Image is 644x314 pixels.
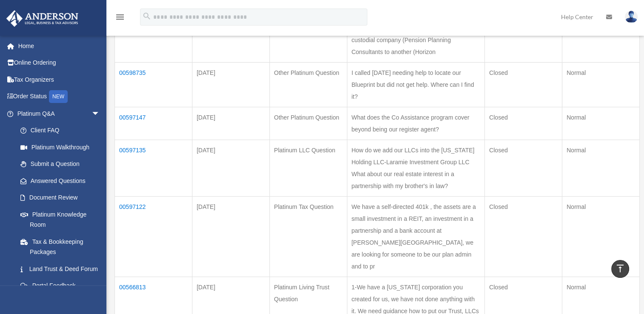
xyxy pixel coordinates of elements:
a: Platinum Walkthrough [12,139,109,156]
td: Platinum LLC Question [269,140,347,197]
td: 00597147 [115,107,192,140]
td: What does the Co Assistance program cover beyond being our register agent? [347,107,485,140]
td: We have a self-directed 401k , the assets are a small investment in a REIT, an investment in a pa... [347,197,485,277]
a: vertical_align_top [611,260,629,278]
a: menu [115,15,125,22]
td: Normal [562,107,640,140]
td: 00597122 [115,197,192,277]
td: [DATE] [192,140,269,197]
i: vertical_align_top [615,263,625,274]
a: Home [6,37,113,54]
a: Portal Feedback [12,277,109,294]
a: Online Ordering [6,54,113,71]
a: Answered Questions [12,172,104,189]
td: [DATE] [192,63,269,107]
div: NEW [49,90,68,103]
a: Tax Organizers [6,71,113,88]
a: Land Trust & Deed Forum [12,260,109,277]
i: menu [115,12,125,22]
img: User Pic [625,11,638,23]
img: Anderson Advisors Platinum Portal [4,10,81,27]
span: arrow_drop_down [92,105,109,123]
a: Order StatusNEW [6,88,113,106]
a: Submit a Question [12,156,109,173]
td: [DATE] [192,107,269,140]
td: 00598735 [115,63,192,107]
td: Closed [485,107,562,140]
a: Document Review [12,189,109,206]
td: Other Platinum Question [269,107,347,140]
a: Tax & Bookkeeping Packages [12,233,109,260]
td: Other Platinum Question [269,63,347,107]
td: Closed [485,140,562,197]
td: Platinum Tax Question [269,197,347,277]
td: Normal [562,197,640,277]
td: Normal [562,63,640,107]
a: Platinum Knowledge Room [12,206,109,233]
a: Client FAQ [12,122,109,139]
td: I called [DATE] needing help to locate our Blueprint but did not get help. Where can I find it? [347,63,485,107]
td: Normal [562,140,640,197]
td: Closed [485,197,562,277]
td: 00597135 [115,140,192,197]
td: How do we add our LLCs into the [US_STATE] Holding LLC-Laramie Investment Group LLC What about ou... [347,140,485,197]
td: Closed [485,63,562,107]
td: [DATE] [192,197,269,277]
i: search [142,11,152,21]
a: Platinum Q&Aarrow_drop_down [6,105,109,122]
